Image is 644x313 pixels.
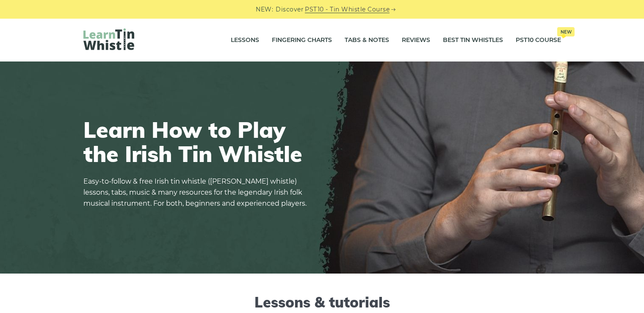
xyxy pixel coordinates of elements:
h1: Learn How to Play the Irish Tin Whistle [83,117,312,166]
a: Fingering Charts [272,30,332,51]
a: Reviews [402,30,430,51]
a: Tabs & Notes [345,30,389,51]
a: Lessons [231,30,259,51]
span: New [557,27,575,36]
img: LearnTinWhistle.com [83,28,134,50]
p: Easy-to-follow & free Irish tin whistle ([PERSON_NAME] whistle) lessons, tabs, music & many resou... [83,176,312,209]
a: PST10 CourseNew [516,30,561,51]
a: Best Tin Whistles [443,30,503,51]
